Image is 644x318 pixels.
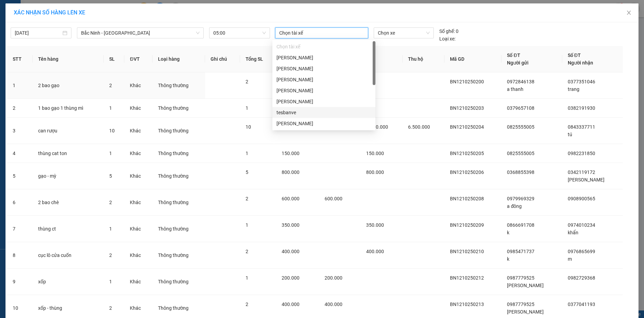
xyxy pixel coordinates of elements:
[568,132,572,137] span: tú
[124,189,152,216] td: Khác
[439,27,455,35] span: Số ghế:
[450,249,484,254] span: BN1210250210
[568,169,595,175] span: 0342119172
[124,118,152,144] td: Khác
[282,275,300,281] span: 200.000
[568,196,595,201] span: 0908900565
[507,203,522,209] span: a đông
[439,35,455,43] span: Loại xe:
[33,242,104,269] td: cục lô cửa cuốn
[7,99,33,118] td: 2
[507,302,534,307] span: 0987779525
[272,74,375,85] div: Nguyễn Văn Toàn
[507,249,534,254] span: 0985471737
[152,118,205,144] td: Thông thường
[507,105,534,111] span: 0379657108
[507,169,534,175] span: 0368855398
[7,72,33,99] td: 1
[124,242,152,269] td: Khác
[282,249,300,254] span: 400.000
[33,269,104,295] td: xốp
[568,302,595,307] span: 0377041193
[205,46,240,72] th: Ghi chú
[152,216,205,242] td: Thông thường
[450,302,484,307] span: BN1210250213
[152,99,205,118] td: Thông thường
[272,63,375,74] div: Nguyễn Như Sơn
[276,76,371,83] div: [PERSON_NAME]
[568,86,579,92] span: trang
[403,46,444,72] th: Thu hộ
[507,60,529,66] span: Người gửi
[109,173,112,179] span: 5
[619,3,639,23] button: Close
[507,309,544,315] span: [PERSON_NAME]
[196,31,200,35] span: down
[152,269,205,295] td: Thông thường
[272,118,375,129] div: nguyễn văn tài
[246,275,248,281] span: 1
[366,151,384,156] span: 150.000
[7,216,33,242] td: 7
[33,163,104,189] td: gạo - mỳ
[33,118,104,144] td: can rượu
[246,196,248,201] span: 2
[568,105,595,111] span: 0382191930
[325,275,342,281] span: 200.000
[507,52,520,58] span: Số ĐT
[109,279,112,284] span: 1
[152,46,205,72] th: Loại hàng
[272,41,375,52] div: Chọn tài xế
[450,222,484,228] span: BN1210250209
[450,105,484,111] span: BN1210250203
[276,87,371,94] div: [PERSON_NAME]
[33,46,104,72] th: Tên hàng
[325,302,342,307] span: 400.000
[568,124,595,130] span: 0843337711
[366,222,384,228] span: 350.000
[152,144,205,163] td: Thông thường
[439,27,459,35] div: 0
[450,196,484,201] span: BN1210250208
[109,128,115,133] span: 10
[568,249,595,254] span: 0976865699
[507,230,509,235] span: k
[33,216,104,242] td: thùng ct
[246,302,248,307] span: 2
[109,151,112,156] span: 1
[152,189,205,216] td: Thông thường
[124,99,152,118] td: Khác
[282,196,300,201] span: 600.000
[152,163,205,189] td: Thông thường
[124,46,152,72] th: ĐVT
[276,98,371,105] div: [PERSON_NAME]
[7,269,33,295] td: 9
[276,120,371,127] div: [PERSON_NAME]
[282,302,300,307] span: 400.000
[568,256,572,262] span: m
[366,249,384,254] span: 400.000
[33,144,104,163] td: thùng cat ton
[246,222,248,228] span: 1
[361,46,403,72] th: CC
[272,107,375,118] div: tesbanve
[240,46,276,72] th: Tổng SL
[276,54,371,61] div: [PERSON_NAME]
[450,124,484,130] span: BN1210250204
[568,222,595,228] span: 0974010234
[124,72,152,99] td: Khác
[272,96,375,107] div: nguyễn văn khương
[568,52,581,58] span: Số ĐT
[507,283,544,288] span: [PERSON_NAME]
[104,46,125,72] th: SL
[444,46,501,72] th: Mã GD
[246,124,251,130] span: 10
[366,124,388,130] span: 1.000.000
[81,28,200,38] span: Bắc Ninh - Hồ Chí Minh
[366,169,384,175] span: 800.000
[450,169,484,175] span: BN1210250206
[626,10,632,15] span: close
[109,200,112,205] span: 2
[507,86,523,92] span: a thanh
[152,242,205,269] td: Thông thường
